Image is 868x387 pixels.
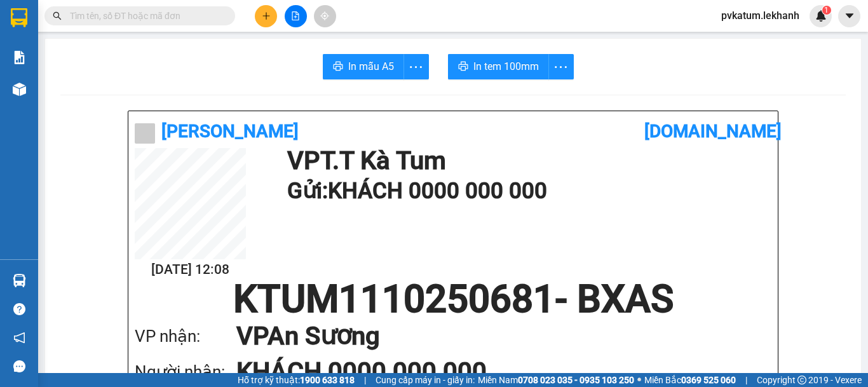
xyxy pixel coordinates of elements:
span: In mẫu A5 [348,58,394,74]
span: | [364,373,366,387]
span: | [745,373,747,387]
button: printerIn tem 100mm [448,54,549,79]
span: message [13,360,25,372]
h1: VP An Sương [236,318,746,354]
span: copyright [797,376,806,384]
button: aim [314,5,336,27]
img: solution-icon [13,51,26,64]
h1: Gửi: KHÁCH 0000 000 000 [287,173,765,208]
span: notification [13,332,25,344]
img: warehouse-icon [13,274,26,287]
span: In tem 100mm [473,58,539,74]
span: printer [333,61,343,73]
sup: 1 [822,6,831,15]
span: 1 [824,6,829,15]
strong: 0369 525 060 [681,375,736,385]
span: printer [458,61,468,73]
b: [PERSON_NAME] [161,121,299,142]
span: Miền Bắc [644,373,736,387]
span: question-circle [13,303,25,315]
span: ⚪️ [637,377,641,383]
span: file-add [291,11,300,20]
span: caret-down [844,10,855,22]
span: aim [320,11,329,20]
span: Cung cấp máy in - giấy in: [376,373,475,387]
img: icon-new-feature [815,10,827,22]
h1: KTUM1110250681 - BXAS [135,280,771,318]
button: file-add [285,5,307,27]
button: plus [255,5,277,27]
div: VP nhận: [135,323,236,350]
button: more [403,54,429,79]
span: more [549,59,573,75]
span: Miền Nam [478,373,634,387]
button: more [548,54,574,79]
h2: [DATE] 12:08 [135,259,246,280]
span: more [404,59,428,75]
img: warehouse-icon [13,83,26,96]
input: Tìm tên, số ĐT hoặc mã đơn [70,9,220,23]
button: caret-down [838,5,860,27]
img: logo-vxr [11,8,27,27]
strong: 1900 633 818 [300,375,355,385]
h1: VP T.T Kà Tum [287,148,765,173]
strong: 0708 023 035 - 0935 103 250 [518,375,634,385]
span: plus [262,11,271,20]
span: pvkatum.lekhanh [711,8,810,24]
button: printerIn mẫu A5 [323,54,404,79]
b: [DOMAIN_NAME] [644,121,782,142]
span: Hỗ trợ kỹ thuật: [238,373,355,387]
div: Người nhận: [135,359,236,385]
span: search [53,11,62,20]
